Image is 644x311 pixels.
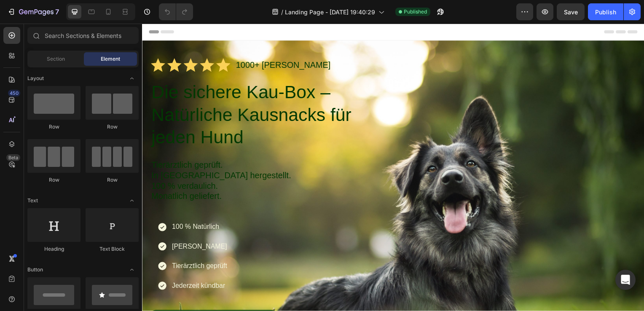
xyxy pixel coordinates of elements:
[159,3,193,20] div: Undo/Redo
[47,55,65,63] span: Section
[86,123,139,131] div: Row
[27,197,38,204] span: Text
[615,270,636,290] div: Open Intercom Messenger
[281,8,283,16] span: /
[404,8,427,16] span: Published
[557,3,585,20] button: Save
[125,194,139,207] span: Toggle open
[27,266,43,273] span: Button
[564,8,578,16] span: Save
[3,3,63,20] button: 7
[27,245,80,253] div: Heading
[285,8,375,16] span: Landing Page - [DATE] 19:40:29
[86,245,139,253] div: Text Block
[8,90,20,97] div: 450
[86,176,139,184] div: Row
[125,263,139,276] span: Toggle open
[27,176,80,184] div: Row
[27,123,80,131] div: Row
[588,3,623,20] button: Publish
[125,72,139,85] span: Toggle open
[55,7,59,17] p: 7
[27,75,44,82] span: Layout
[101,55,120,63] span: Element
[6,154,20,161] div: Beta
[142,24,644,311] iframe: Design area
[595,8,616,16] div: Publish
[27,27,139,44] input: Search Sections & Elements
